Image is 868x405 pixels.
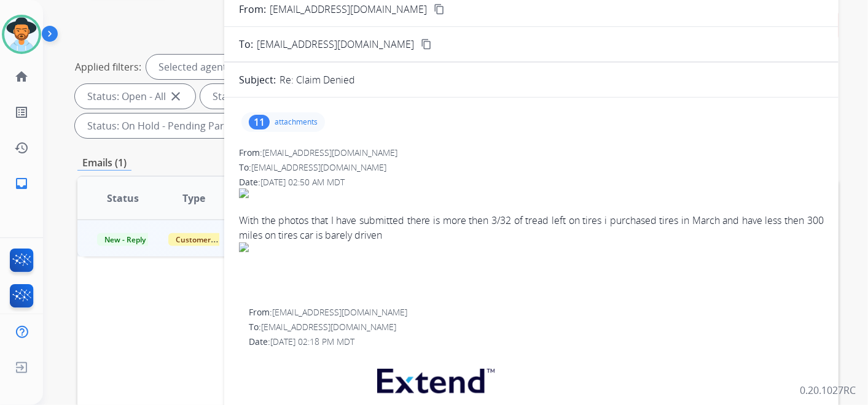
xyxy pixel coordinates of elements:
[239,188,824,282] div: With the photos that I have submitted there is more then 3/32 of tread left on tires i purchased ...
[800,383,856,398] p: 0.20.1027RC
[97,233,153,246] span: New - Reply
[249,306,824,318] div: From:
[261,321,396,333] span: [EMAIL_ADDRESS][DOMAIN_NAME]
[362,354,507,403] img: extend.png
[239,37,253,52] p: To:
[257,37,414,52] span: [EMAIL_ADDRESS][DOMAIN_NAME]
[434,4,445,15] mat-icon: content_copy
[107,191,139,206] span: Status
[239,72,276,87] p: Subject:
[249,321,824,333] div: To:
[75,84,195,109] div: Status: Open - All
[75,114,262,138] div: Status: On Hold - Pending Parts
[4,17,39,52] img: avatar
[77,155,131,171] p: Emails (1)
[270,336,354,347] span: [DATE] 02:18 PM MDT
[168,89,183,104] mat-icon: close
[14,105,29,120] mat-icon: list_alt
[262,147,397,158] span: [EMAIL_ADDRESS][DOMAIN_NAME]
[251,161,386,173] span: [EMAIL_ADDRESS][DOMAIN_NAME]
[200,84,330,109] div: Status: New - Initial
[168,233,248,246] span: Customer Support
[239,147,824,159] div: From:
[249,336,824,348] div: Date:
[275,117,318,127] p: attachments
[146,55,254,79] div: Selected agents: 1
[239,2,266,17] p: From:
[239,161,824,174] div: To:
[249,115,270,129] div: 11
[272,306,407,318] span: [EMAIL_ADDRESS][DOMAIN_NAME]
[270,2,427,17] p: [EMAIL_ADDRESS][DOMAIN_NAME]
[239,176,824,188] div: Date:
[260,176,345,188] span: [DATE] 02:50 AM MDT
[239,188,824,198] img: ii_198984f162bce901ffa1
[421,39,432,50] mat-icon: content_copy
[14,141,29,155] mat-icon: history
[239,242,824,252] img: ii_198985099b9d3cad8d92
[14,69,29,84] mat-icon: home
[280,72,355,87] p: Re: Claim Denied
[182,191,205,206] span: Type
[14,176,29,191] mat-icon: inbox
[75,60,141,74] p: Applied filters:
